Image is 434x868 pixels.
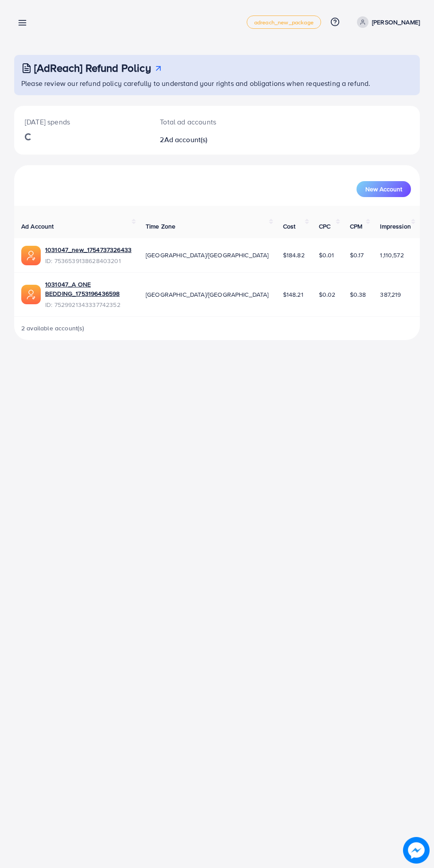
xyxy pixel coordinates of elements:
[356,181,411,197] button: New Account
[45,280,132,298] a: 1031047_A ONE BEDDING_1753196436598
[247,15,321,29] a: adreach_new_package
[404,838,429,863] img: image
[45,256,132,265] span: ID: 7536539138628403201
[283,222,296,231] span: Cost
[350,290,366,299] span: $0.38
[25,116,139,127] p: [DATE] spends
[146,222,175,231] span: Time Zone
[21,324,85,333] span: 2 available account(s)
[283,251,305,260] span: $184.82
[319,251,334,260] span: $0.01
[353,16,420,28] a: [PERSON_NAME]
[380,251,403,260] span: 1,110,572
[160,136,240,144] h2: 2
[283,290,303,299] span: $148.21
[34,62,151,74] h3: [AdReach] Refund Policy
[319,290,336,299] span: $0.02
[365,186,402,192] span: New Account
[319,222,330,231] span: CPC
[164,135,208,144] span: Ad account(s)
[146,251,269,260] span: [GEOGRAPHIC_DATA]/[GEOGRAPHIC_DATA]
[45,300,132,309] span: ID: 7529921343337742352
[21,222,54,231] span: Ad Account
[254,19,314,25] span: adreach_new_package
[350,222,362,231] span: CPM
[372,17,420,27] p: [PERSON_NAME]
[45,245,132,254] a: 1031047_new_1754737326433
[146,290,269,299] span: [GEOGRAPHIC_DATA]/[GEOGRAPHIC_DATA]
[160,116,240,127] p: Total ad accounts
[21,246,41,265] img: ic-ads-acc.e4c84228.svg
[380,222,411,231] span: Impression
[21,78,415,89] p: Please review our refund policy carefully to understand your rights and obligations when requesti...
[380,290,401,299] span: 387,219
[21,285,41,304] img: ic-ads-acc.e4c84228.svg
[350,251,364,260] span: $0.17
